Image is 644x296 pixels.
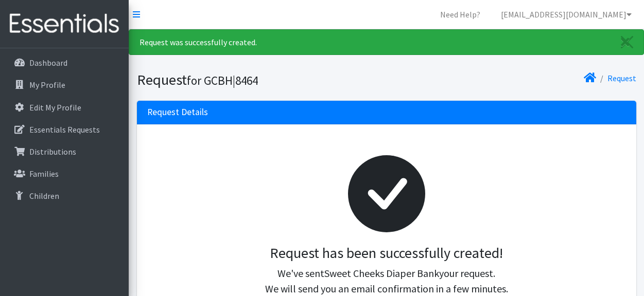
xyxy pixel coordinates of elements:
[611,30,643,54] a: Close
[4,75,125,95] a: My Profile
[4,163,125,184] a: Families
[493,4,640,25] a: [EMAIL_ADDRESS][DOMAIN_NAME]
[432,4,489,25] a: Need Help?
[29,80,65,90] p: My Profile
[155,245,618,262] h3: Request has been successfully created!
[29,124,100,135] p: Essentials Requests
[4,141,125,162] a: Distributions
[137,71,383,89] h1: Request
[129,29,644,55] div: Request was successfully created.
[29,169,59,179] p: Families
[29,191,59,201] p: Children
[4,119,125,140] a: Essentials Requests
[29,146,76,157] p: Distributions
[4,7,125,41] img: HumanEssentials
[29,58,67,68] p: Dashboard
[4,52,125,73] a: Dashboard
[607,73,636,83] a: Request
[4,186,125,206] a: Children
[324,267,439,280] span: Sweet Cheeks Diaper Bank
[29,102,81,113] p: Edit My Profile
[187,73,258,88] small: for GCBH|8464
[4,97,125,118] a: Edit My Profile
[147,107,208,118] h3: Request Details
